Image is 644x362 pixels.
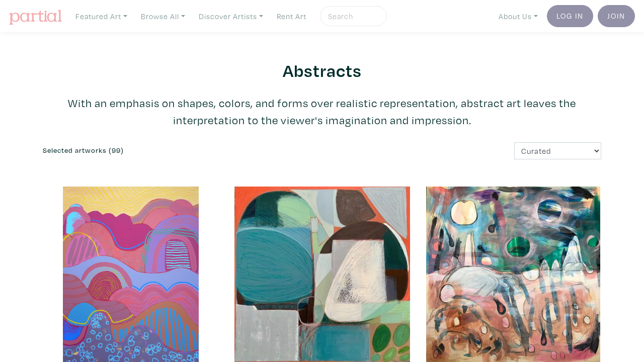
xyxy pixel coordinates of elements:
[547,5,593,27] a: Log In
[194,6,268,27] a: Discover Artists
[327,10,377,23] input: Search
[272,6,311,27] a: Rent Art
[136,6,190,27] a: Browse All
[71,6,132,27] a: Featured Art
[43,146,314,155] h6: Selected artworks (99)
[43,95,601,129] p: With an emphasis on shapes, colors, and forms over realistic representation, abstract art leaves ...
[598,5,635,27] a: Join
[43,59,601,81] h2: Abstracts
[494,6,542,27] a: About Us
